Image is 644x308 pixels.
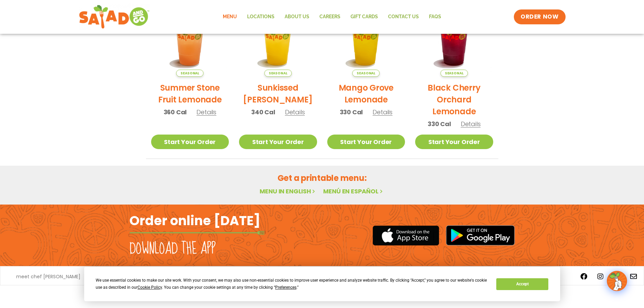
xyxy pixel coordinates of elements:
a: Locations [242,9,280,25]
span: Seasonal [352,70,380,77]
h2: Mango Grove Lemonade [327,82,405,105]
a: Menú en español [323,187,384,195]
span: Details [285,108,305,116]
img: google_play [446,225,515,245]
img: fork [129,231,265,235]
button: Accept [496,278,548,290]
span: Preferences [275,285,296,290]
a: Start Your Order [151,135,229,149]
h2: Download the app [129,239,216,258]
span: 340 Cal [251,108,275,117]
span: Details [373,108,392,116]
a: Menu in English [260,187,316,195]
span: Seasonal [264,70,292,77]
a: Start Your Order [239,135,317,149]
a: ORDER NOW [514,9,565,24]
nav: Menu [218,9,446,25]
span: 330 Cal [340,108,363,117]
a: Start Your Order [327,135,405,149]
span: Details [196,108,216,116]
div: Cookie Consent Prompt [84,267,560,301]
a: About Us [280,9,314,25]
a: Menu [218,9,242,25]
span: ORDER NOW [521,13,558,21]
img: appstore [373,224,439,246]
h2: Order online [DATE] [129,212,260,229]
h2: Black Cherry Orchard Lemonade [415,82,493,117]
span: Seasonal [176,70,204,77]
a: FAQs [424,9,446,25]
span: Seasonal [440,70,468,77]
a: Contact Us [383,9,424,25]
h2: Sunkissed [PERSON_NAME] [239,82,317,105]
img: wpChatIcon [607,271,626,290]
h2: Summer Stone Fruit Lemonade [151,82,229,105]
span: Cookie Policy [138,285,162,290]
span: 360 Cal [164,108,187,117]
span: 330 Cal [428,119,451,128]
span: Details [461,120,481,128]
a: Careers [314,9,345,25]
a: meet chef [PERSON_NAME] [16,274,80,279]
a: Start Your Order [415,135,493,149]
div: We use essential cookies to make our site work. With your consent, we may also use non-essential ... [96,277,488,291]
h2: Get a printable menu: [146,172,498,184]
img: new-SAG-logo-768×292 [79,3,150,30]
a: GIFT CARDS [345,9,383,25]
